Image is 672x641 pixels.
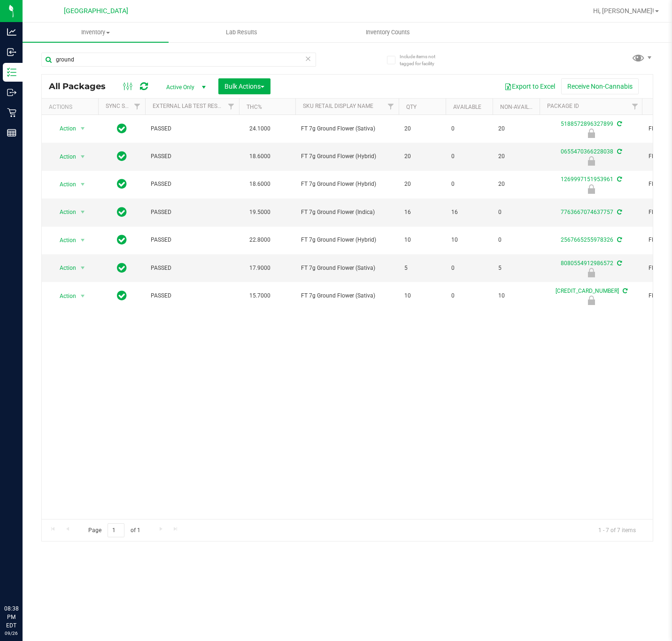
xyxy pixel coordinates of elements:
[23,23,169,42] a: Inventory
[404,180,440,189] span: 20
[301,124,393,133] span: FT 7g Ground Flower (Sativa)
[591,523,643,537] span: 1 - 7 of 7 items
[77,234,89,247] span: select
[151,152,233,161] span: PASSED
[616,260,622,267] span: Sync from Compliance System
[400,53,447,67] span: Include items not tagged for facility
[451,152,487,161] span: 0
[9,566,38,594] iframe: Resource center
[245,122,275,136] span: 24.1000
[406,104,417,110] a: Qty
[108,523,124,538] input: 1
[498,152,534,161] span: 20
[7,128,16,137] inline-svg: Reports
[77,290,89,303] span: select
[561,237,613,243] a: 2567665255978326
[616,209,622,215] span: Sync from Compliance System
[301,152,393,161] span: FT 7g Ground Flower (Hybrid)
[117,122,127,135] span: In Sync
[404,152,440,161] span: 20
[41,53,316,67] input: Search Package ID, Item Name, SKU, Lot or Part Number...
[77,206,89,219] span: select
[51,206,77,219] span: Action
[616,176,622,183] span: Sync from Compliance System
[383,99,399,114] a: Filter
[556,288,619,294] a: [CREDIT_CARD_NUMBER]
[224,99,239,114] a: Filter
[49,104,94,110] div: Actions
[7,108,16,117] inline-svg: Retail
[151,180,233,189] span: PASSED
[4,630,18,637] p: 09/26
[538,184,644,194] div: Newly Received
[538,296,644,305] div: Newly Received
[498,124,534,133] span: 20
[301,264,393,273] span: FT 7g Ground Flower (Sativa)
[117,150,127,163] span: In Sync
[151,236,233,244] span: PASSED
[7,88,16,97] inline-svg: Outbound
[7,68,16,77] inline-svg: Inventory
[561,121,613,127] a: 5188572896327899
[621,288,627,294] span: Sync from Compliance System
[117,289,127,302] span: In Sync
[404,291,440,300] span: 10
[315,23,461,42] a: Inventory Counts
[23,28,169,37] span: Inventory
[547,103,579,109] a: Package ID
[153,103,226,109] a: External Lab Test Result
[51,290,77,303] span: Action
[301,180,393,189] span: FT 7g Ground Flower (Hybrid)
[301,208,393,217] span: FT 7g Ground Flower (Indica)
[498,236,534,244] span: 0
[538,268,644,277] div: Newly Received
[218,78,270,94] button: Bulk Actions
[80,523,148,538] span: Page of 1
[451,180,487,189] span: 0
[538,129,644,138] div: Newly Received
[451,236,487,244] span: 10
[538,156,644,166] div: Newly Received
[49,81,115,92] span: All Packages
[245,289,275,303] span: 15.7000
[130,99,145,114] a: Filter
[245,177,275,191] span: 18.6000
[627,99,643,114] a: Filter
[561,260,613,267] a: 8080554912986572
[51,234,77,247] span: Action
[404,236,440,244] span: 10
[500,104,542,110] a: Non-Available
[245,206,275,219] span: 19.5000
[117,261,127,275] span: In Sync
[51,122,77,135] span: Action
[451,208,487,217] span: 16
[301,236,393,244] span: FT 7g Ground Flower (Hybrid)
[404,124,440,133] span: 20
[498,291,534,300] span: 10
[77,178,89,191] span: select
[151,264,233,273] span: PASSED
[561,148,613,155] a: 0655470366228038
[451,291,487,300] span: 0
[301,291,393,300] span: FT 7g Ground Flower (Sativa)
[51,178,77,191] span: Action
[245,150,275,163] span: 18.6000
[245,233,275,247] span: 22.8000
[616,121,622,127] span: Sync from Compliance System
[117,206,127,219] span: In Sync
[404,264,440,273] span: 5
[151,208,233,217] span: PASSED
[64,7,128,15] span: [GEOGRAPHIC_DATA]
[117,233,127,246] span: In Sync
[224,83,264,90] span: Bulk Actions
[616,148,622,155] span: Sync from Compliance System
[593,7,654,15] span: Hi, [PERSON_NAME]!
[77,122,89,135] span: select
[151,291,233,300] span: PASSED
[4,604,18,630] p: 08:38 PM EDT
[303,103,373,109] a: Sku Retail Display Name
[498,208,534,217] span: 0
[561,209,613,215] a: 7763667074637757
[498,78,561,94] button: Export to Excel
[561,78,639,94] button: Receive Non-Cannabis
